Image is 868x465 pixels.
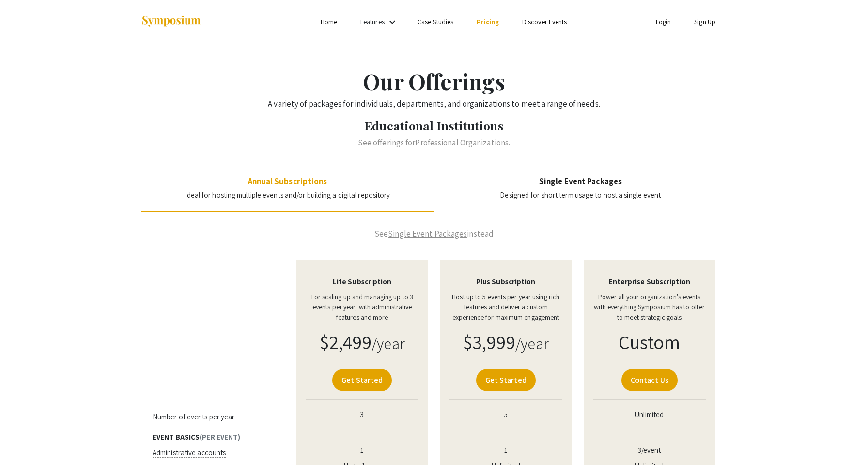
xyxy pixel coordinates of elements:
[578,443,722,458] td: 3/event
[387,16,398,28] mat-icon: Expand Features list
[320,329,372,354] span: $2,499
[388,228,467,239] a: Single Event Packages
[418,17,453,26] a: Case Studies
[185,176,390,186] h4: Annual Subscriptions
[656,17,671,26] a: Login
[621,369,678,391] a: Contact Us
[463,329,516,354] span: $3,999
[321,17,337,26] a: Home
[291,443,434,458] td: 1
[434,407,578,423] td: 5
[578,407,722,423] td: Unlimited
[7,421,41,458] iframe: Chat
[141,15,201,28] img: Symposium by ForagerOne
[153,448,226,458] span: Administrative accounts
[476,369,536,391] a: Get Started
[694,17,715,26] a: Sign Up
[500,176,661,186] h4: Single Event Packages
[449,277,562,286] h4: Plus Subscription
[306,292,419,322] p: For scaling up and managing up to 3 events per year, with administrative features and more
[500,191,661,200] span: Designed for short term usage to host a single event
[200,433,240,442] span: (Per event)
[415,137,509,148] a: Professional Organizations
[291,407,434,423] td: 3
[593,292,706,322] p: Power all your organization's events with everything Symposium has to offer to meet strategic goals
[141,228,727,241] p: See instead
[358,137,510,148] span: See offerings for .
[449,292,562,322] p: Host up to 5 events per year using rich features and deliver a custom experience for maximum enga...
[185,191,390,200] span: Ideal for hosting multiple events and/or building a digital repository
[332,369,392,391] a: Get Started
[372,333,405,353] small: /year
[434,443,578,458] td: 1
[306,277,419,286] h4: Lite Subscription
[153,433,200,442] span: Event Basics
[515,333,549,353] small: /year
[360,17,385,26] a: Features
[147,407,291,423] td: Number of events per year
[593,277,706,286] h4: Enterprise Subscription
[619,329,681,354] span: Custom
[522,17,567,26] a: Discover Events
[477,17,499,26] a: Pricing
